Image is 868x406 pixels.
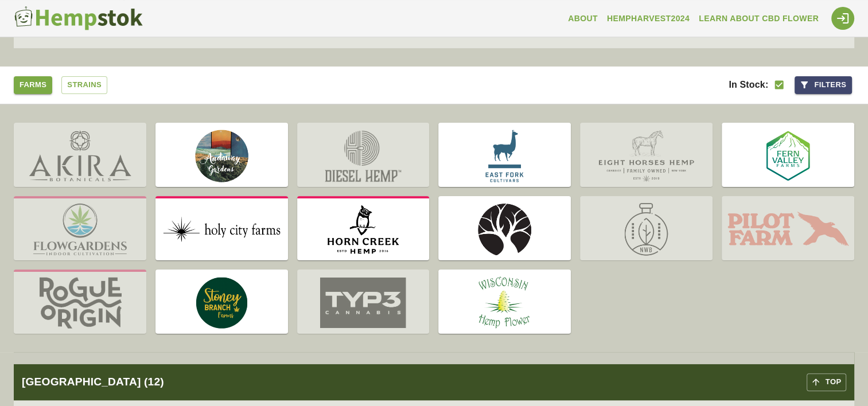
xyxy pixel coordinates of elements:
img: East Fork Cultivars [438,125,571,187]
a: Learn About CBD Flower [694,8,823,29]
img: Typ3 Cannabis [297,272,430,334]
img: Andaway Gardens [155,125,288,187]
img: Never Winter Botanicals [580,198,713,260]
img: FlowGardens [14,198,146,260]
div: Login [831,7,854,30]
img: Wisconsin Hemp Flower [438,272,571,334]
a: Strains [61,76,107,94]
a: About [563,8,602,29]
a: Hempstok Logo [14,6,147,31]
img: Stoney Branch Farms [155,272,288,334]
img: Lost Oak Farms [438,198,571,260]
img: Pilot Farm [722,198,854,260]
img: Horn Creek Hemp [297,198,430,260]
a: Farms [14,76,52,94]
span: In Stock: [729,79,768,89]
img: Fern Valley Farms [722,125,854,187]
img: Eight Horses Hemp [580,125,713,187]
h2: [GEOGRAPHIC_DATA] (12) [22,374,807,391]
a: HempHarvest2024 [602,8,694,29]
img: Rouge Origin [14,272,146,334]
img: Diesel Hemp [297,125,430,187]
button: Filters [795,76,852,94]
img: Hempstok Logo [14,6,143,31]
button: top [807,373,846,391]
img: Akira Botanicals [14,125,146,187]
img: Holy City Farms [155,198,288,260]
